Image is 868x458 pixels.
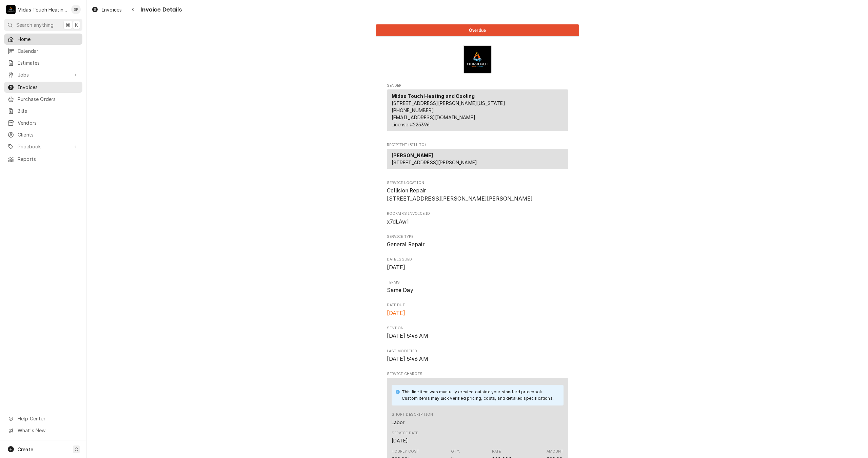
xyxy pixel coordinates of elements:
[102,6,122,13] span: Invoices
[16,21,54,28] span: Search anything
[387,187,568,203] span: Service Location
[387,326,568,331] span: Sent On
[387,355,568,363] span: Last Modified
[18,47,79,55] span: Calendar
[392,100,505,106] span: [STREET_ADDRESS][PERSON_NAME][US_STATE]
[18,119,79,126] span: Vendors
[4,413,82,424] a: Go to Help Center
[387,89,568,134] div: Sender
[4,425,82,436] a: Go to What's New
[387,211,568,226] div: Roopairs Invoice ID
[4,153,82,165] a: Reports
[387,241,425,248] span: General Repair
[18,415,78,422] span: Help Center
[387,211,568,216] span: Roopairs Invoice ID
[392,152,433,158] strong: [PERSON_NAME]
[392,437,408,444] div: Service Date
[4,141,82,152] a: Go to Pricebook
[387,371,568,377] span: Service Charges
[4,19,82,31] button: Search anything⌘K
[392,114,475,120] a: [EMAIL_ADDRESS][DOMAIN_NAME]
[6,5,16,14] div: Midas Touch Heating and Cooling's Avatar
[4,82,82,93] a: Invoices
[4,93,82,105] a: Purchase Orders
[387,303,568,308] span: Date Due
[387,286,568,294] span: Terms
[71,5,81,14] div: SP
[387,349,568,363] div: Last Modified
[392,107,434,113] a: [PHONE_NUMBER]
[392,449,419,454] div: Hourly Cost
[463,45,492,74] img: Logo
[402,389,557,401] div: This line item was manually created outside your standard pricebook. Custom items may lack verifi...
[387,332,568,340] span: Sent On
[387,180,568,186] span: Service Location
[387,83,568,88] span: Sender
[387,83,568,134] div: Invoice Sender
[75,21,78,28] span: K
[387,234,568,249] div: Service Type
[387,241,568,249] span: Service Type
[138,5,181,14] span: Invoice Details
[75,446,78,453] span: C
[18,6,67,13] div: Midas Touch Heating and Cooling
[18,59,79,66] span: Estimates
[18,96,79,103] span: Purchase Orders
[387,303,568,317] div: Date Due
[127,4,138,15] button: Navigate back
[387,89,568,131] div: Sender
[387,326,568,340] div: Sent On
[6,5,16,14] div: M
[4,34,82,45] a: Home
[387,333,428,339] span: [DATE] 5:46 AM
[387,264,568,272] span: Date Issued
[4,117,82,128] a: Vendors
[387,218,568,226] span: Roopairs Invoice ID
[392,431,418,436] div: Service Date
[392,412,433,417] div: Short Description
[18,107,79,114] span: Bills
[387,280,568,294] div: Terms
[387,149,568,169] div: Recipient (Bill To)
[492,449,501,454] div: Rate
[392,412,433,425] div: Short Description
[18,84,79,91] span: Invoices
[18,71,69,78] span: Jobs
[65,21,70,28] span: ⌘
[392,160,477,165] span: [STREET_ADDRESS][PERSON_NAME]
[392,93,475,99] strong: Midas Touch Heating and Cooling
[387,287,413,293] span: Same Day
[387,142,568,148] span: Recipient (Bill To)
[89,4,124,15] a: Invoices
[18,446,33,452] span: Create
[18,131,79,138] span: Clients
[392,419,405,426] div: Short Description
[387,234,568,240] span: Service Type
[387,142,568,172] div: Invoice Recipient
[4,69,82,80] a: Go to Jobs
[387,187,533,202] span: Collision Repair [STREET_ADDRESS][PERSON_NAME][PERSON_NAME]
[451,449,460,454] div: Qty.
[387,309,568,317] span: Date Due
[387,257,568,271] div: Date Issued
[376,24,579,36] div: Status
[387,264,406,271] span: [DATE]
[387,218,409,225] span: x7dLAw1
[18,427,78,434] span: What's New
[4,45,82,57] a: Calendar
[18,155,79,163] span: Reports
[4,105,82,117] a: Bills
[392,431,418,444] div: Service Date
[4,57,82,68] a: Estimates
[387,149,568,172] div: Recipient (Bill To)
[387,257,568,262] span: Date Issued
[387,180,568,203] div: Service Location
[18,36,79,43] span: Home
[71,5,81,14] div: Sam Pushin's Avatar
[387,349,568,354] span: Last Modified
[547,449,564,454] div: Amount
[469,28,486,33] span: Overdue
[387,310,406,316] span: [DATE]
[18,143,69,150] span: Pricebook
[387,356,428,362] span: [DATE] 5:46 AM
